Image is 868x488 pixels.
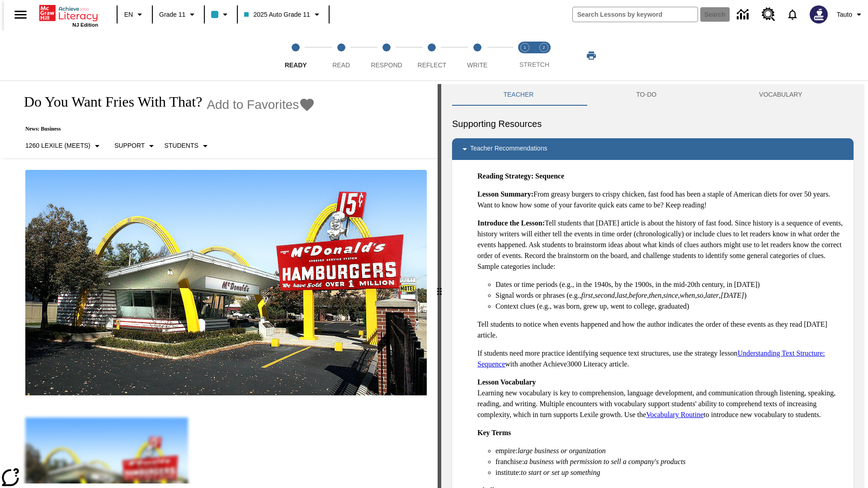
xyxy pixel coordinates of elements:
button: VOCABULARY [708,84,854,106]
span: EN [124,10,133,19]
span: Add to Favorites [207,98,299,112]
p: Teacher Recommendations [470,144,547,155]
em: since [663,291,678,299]
p: Learning new vocabulary is key to comprehension, language development, and communication through ... [477,377,846,420]
button: Class: 2025 Auto Grade 11, Select your class [241,6,325,23]
button: Reflect step 4 of 5 [406,31,458,80]
strong: Key Terms [477,429,511,436]
button: Stretch Read step 1 of 2 [512,31,538,80]
strong: Introduce the Lesson: [477,219,545,227]
em: before [629,291,647,299]
button: Select Student [160,138,214,154]
em: second [595,291,615,299]
button: Grade: Grade 11, Select a grade [156,6,201,23]
button: Respond step 3 of 5 [360,31,413,80]
a: Understanding Text Structure: Sequence [477,349,825,368]
button: Profile/Settings [833,6,868,23]
p: Tell students that [DATE] article is about the history of fast food. Since history is a sequence ... [477,218,846,272]
div: Instructional Panel Tabs [452,84,854,106]
a: Resource Center, Will open in new tab [756,2,781,27]
button: TO-DO [585,84,708,106]
input: search field [573,7,698,22]
span: Grade 11 [159,10,185,19]
em: to start or set up something [521,469,600,476]
p: News: Business [14,126,315,132]
button: Open side menu [7,1,34,28]
span: Tauto [837,10,852,19]
span: Read [332,61,350,69]
a: Vocabulary Routine [646,411,703,418]
strong: Reading Strategy: [477,172,533,180]
button: Add to Favorites - Do You Want Fries With That? [207,97,315,113]
span: NJ Edition [72,22,98,28]
span: Write [467,61,487,69]
h1: Do You Want Fries With That? [14,94,202,110]
button: Class color is light blue. Change class color [208,6,234,23]
p: Support [114,141,145,150]
span: Reflect [418,61,447,69]
p: If students need more practice identifying sequence text structures, use the strategy lesson with... [477,348,846,370]
em: so [697,291,703,299]
button: Read step 2 of 5 [315,31,367,80]
a: Data Center [731,2,756,27]
li: Signal words or phrases (e.g., , , , , , , , , , ) [495,290,846,301]
strong: Sequence [535,172,564,180]
p: 1260 Lexile (Meets) [25,141,90,150]
div: Teacher Recommendations [452,138,854,160]
text: 1 [524,45,526,50]
text: 2 [542,45,545,50]
strong: Lesson Summary: [477,190,533,198]
span: STRETCH [519,61,549,68]
em: last [617,291,627,299]
li: Context clues (e.g., was born, grew up, went to college, graduated) [495,301,846,312]
em: later [705,291,719,299]
span: Ready [285,61,307,69]
span: 2025 Auto Grade 11 [244,10,310,19]
strong: Lesson Vocabulary [477,378,536,386]
button: Select a new avatar [804,3,833,26]
em: a business with permission to sell a company's products [524,458,686,465]
li: institute: [495,467,846,478]
button: Print [577,47,606,64]
em: when [680,291,695,299]
button: Select Lexile, 1260 Lexile (Meets) [22,138,106,154]
button: Language: EN, Select a language [120,6,149,23]
div: reading [4,84,438,483]
li: empire: [495,446,846,456]
button: Ready step 1 of 5 [269,31,322,80]
p: Tell students to notice when events happened and how the author indicates the order of these even... [477,319,846,341]
em: large business or organization [518,447,606,455]
img: One of the first McDonald's stores, with the iconic red sign and golden arches. [25,170,427,396]
li: franchise: [495,456,846,467]
em: then [649,291,661,299]
div: Home [39,3,98,28]
a: Notifications [781,3,804,26]
div: Press Enter or Spacebar and then press right and left arrow keys to move the slider [438,84,441,488]
p: Students [164,141,198,150]
em: [DATE] [721,291,744,299]
button: Write step 5 of 5 [451,31,504,80]
button: Teacher [452,84,585,106]
span: Respond [371,61,402,69]
div: activity [441,84,864,488]
li: Dates or time periods (e.g., in the 1940s, by the 1900s, in the mid-20th century, in [DATE]) [495,279,846,290]
em: first [581,291,593,299]
h6: Supporting Resources [452,117,854,131]
img: Avatar [810,5,828,23]
button: Stretch Respond step 2 of 2 [531,31,557,80]
p: From greasy burgers to crispy chicken, fast food has been a staple of American diets for over 50 ... [477,189,846,211]
button: Scaffolds, Support [111,138,160,154]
